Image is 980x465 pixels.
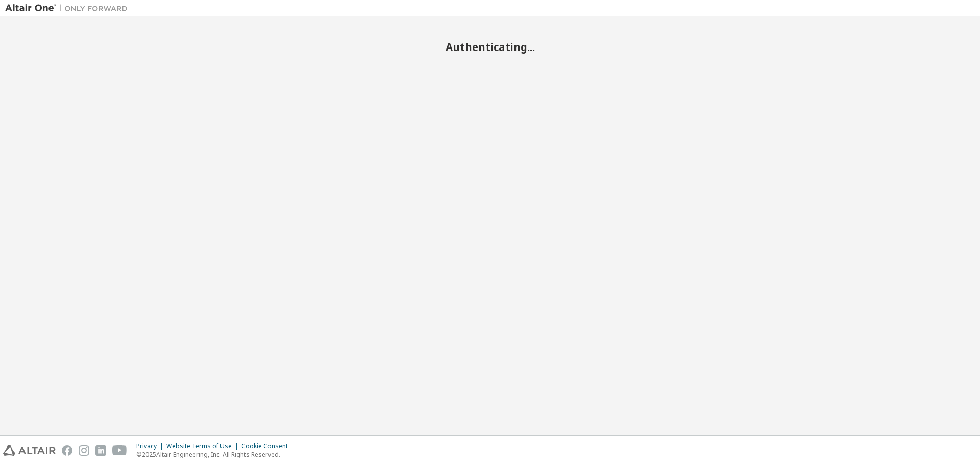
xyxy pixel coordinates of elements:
img: instagram.svg [79,445,89,456]
div: Privacy [136,442,166,450]
img: linkedin.svg [95,445,106,456]
p: © 2025 Altair Engineering, Inc. All Rights Reserved. [136,450,294,459]
h2: Authenticating... [5,40,975,54]
img: Altair One [5,3,133,13]
img: facebook.svg [62,445,72,456]
img: altair_logo.svg [3,445,56,456]
img: youtube.svg [112,445,127,456]
div: Cookie Consent [241,442,294,450]
div: Website Terms of Use [166,442,241,450]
